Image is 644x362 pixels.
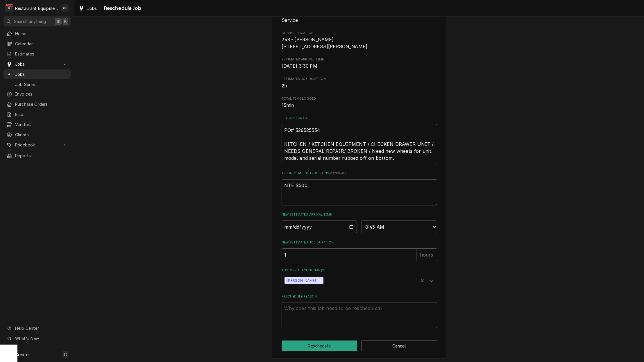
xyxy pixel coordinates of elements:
[282,57,437,62] span: Estimated Arrival Time
[282,341,357,351] button: Reschedule
[282,171,437,205] div: Technician Instructions
[5,4,13,12] div: Restaurant Equipment Diagnostics's Avatar
[282,268,437,287] div: Assigned Technician(s)
[3,69,71,79] a: Jobs
[64,352,67,358] span: C
[282,17,298,23] span: Service
[15,153,68,159] span: Reports
[3,110,71,119] a: Bills
[3,16,71,26] button: Search anything⌘K
[282,96,437,101] span: Total Time Logged
[15,91,68,97] span: Invoices
[329,172,346,175] span: ( optional )
[76,3,99,13] a: Jobs
[102,4,141,12] span: Reschedule Job
[282,240,437,261] div: New Estimated Job Duration
[15,31,68,37] span: Home
[3,59,71,69] a: Go to Jobs
[282,37,368,49] span: 348 - [PERSON_NAME] [STREET_ADDRESS][PERSON_NAME]
[362,221,437,233] select: Time Select
[15,51,68,57] span: Estimates
[285,277,317,284] div: [PERSON_NAME]
[87,5,97,11] span: Jobs
[282,212,437,233] div: New Estimated Arrival Time
[282,77,437,89] div: Estimated Job Duration
[282,103,294,108] span: 15min
[282,341,437,351] div: Button Group
[282,179,437,205] textarea: NTE $500
[5,4,13,12] div: R
[56,18,60,24] span: ⌘
[3,29,71,38] a: Home
[3,334,71,343] a: Go to What's New
[15,81,68,87] span: Job Series
[15,5,58,11] div: Restaurant Equipment Diagnostics
[282,116,437,121] label: Reason For Call
[282,77,437,81] span: Estimated Job Duration
[416,248,437,261] div: hours
[282,36,437,50] span: Service Location
[282,294,437,299] label: Reschedule Reason
[282,116,437,164] div: Reason For Call
[282,63,317,69] span: [DATE] 3:30 PM
[282,294,437,328] div: Reschedule Reason
[282,96,437,109] div: Total Time Logged
[282,17,437,24] span: Job Type
[282,31,437,50] div: Service Location
[282,268,437,273] label: Assigned Technician(s)
[3,89,71,99] a: Invoices
[282,102,437,109] span: Total Time Logged
[3,151,71,160] a: Reports
[15,325,67,331] span: Help Center
[361,341,437,351] button: Cancel
[15,101,68,107] span: Purchase Orders
[3,130,71,139] a: Clients
[282,31,437,35] span: Service Location
[15,71,68,77] span: Jobs
[3,39,71,49] a: Calendar
[15,335,67,341] span: What's New
[15,142,59,148] span: Pricebook
[282,83,437,89] span: Estimated Job Duration
[61,4,69,12] div: Gary Beaver's Avatar
[15,61,59,67] span: Jobs
[3,99,71,109] a: Purchase Orders
[282,57,437,70] div: Estimated Arrival Time
[282,11,437,24] div: Job Type
[317,277,323,284] div: Remove Paxton Turner
[282,63,437,70] span: Estimated Arrival Time
[282,83,287,89] span: 2h
[14,18,46,24] span: Search anything
[282,212,437,217] label: New Estimated Arrival Time
[3,323,71,333] a: Go to Help Center
[282,341,437,351] div: Button Group Row
[15,121,68,128] span: Vendors
[3,120,71,129] a: Vendors
[64,18,67,24] span: K
[3,140,71,150] a: Go to Pricebook
[15,132,68,138] span: Clients
[15,41,68,47] span: Calendar
[282,124,437,164] textarea: PO# 326525534 KITCHEN / KITCHEN EQUIPMENT / CHICKEN DRAWER UNIT / NEEDS GENERAL REPAIR/ BROKEN / ...
[282,221,357,233] input: Date
[3,49,71,59] a: Estimates
[15,111,68,117] span: Bills
[282,171,437,176] label: Technician Instructions
[3,80,71,89] a: Job Series
[61,4,69,12] div: GB
[282,240,437,245] label: New Estimated Job Duration
[15,352,28,357] span: Create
